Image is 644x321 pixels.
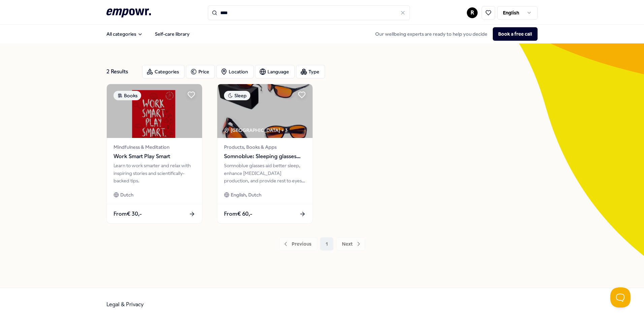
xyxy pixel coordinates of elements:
[114,210,142,218] span: From € 30,-
[208,5,410,20] input: Search for products, categories or subcategories
[224,127,288,134] div: [GEOGRAPHIC_DATA] + 3
[224,91,250,100] div: Sleep
[216,65,254,78] button: Location
[467,7,478,18] button: R
[101,27,195,41] nav: Main
[150,27,195,41] a: Self-care library
[114,143,195,151] span: Mindfulness & Meditation
[224,210,252,218] span: From € 60,-
[296,65,325,78] button: Type
[186,65,215,78] button: Price
[231,191,261,199] span: English, Dutch
[255,65,295,78] button: Language
[493,27,538,41] button: Book a free call
[224,162,306,184] div: Somnoblue glasses aid better sleep, enhance [MEDICAL_DATA] production, and provide rest to eyes a...
[101,27,148,41] button: All categories
[106,65,137,78] div: 2 Results
[106,84,202,224] a: package imageBooksMindfulness & MeditationWork Smart Play SmartLearn to work smarter and relax wi...
[217,84,313,138] img: package image
[120,191,133,199] span: Dutch
[142,65,185,78] button: Categories
[224,143,306,151] span: Products, Books & Apps
[217,84,313,224] a: package imageSleep[GEOGRAPHIC_DATA] + 3Products, Books & AppsSomnoblue: Sleeping glasses SB-3 Plu...
[224,152,306,161] span: Somnoblue: Sleeping glasses SB-3 Plus
[114,152,195,161] span: Work Smart Play Smart
[114,162,195,184] div: Learn to work smarter and relax with inspiring stories and scientifically-backed tips.
[106,301,144,308] a: Legal & Privacy
[114,91,141,100] div: Books
[610,287,631,308] iframe: Help Scout Beacon - Open
[107,84,202,138] img: package image
[370,27,538,41] div: Our wellbeing experts are ready to help you decide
